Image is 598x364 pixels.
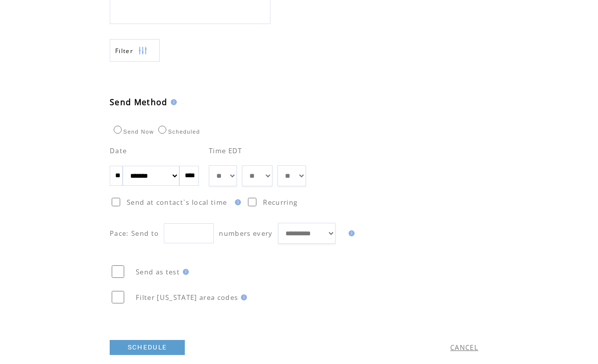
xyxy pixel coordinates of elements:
[136,268,180,277] span: Send as test
[450,343,478,352] a: CANCEL
[114,126,122,134] input: Send Now
[209,147,242,156] span: Time EDT
[138,40,147,63] img: filters.png
[232,200,241,206] img: help.gif
[115,47,133,56] span: Show filters
[127,198,227,207] span: Send at contact`s local time
[168,100,177,106] img: help.gif
[346,231,355,237] img: help.gif
[219,229,272,238] span: numbers every
[111,129,154,135] label: Send Now
[110,40,160,62] a: Filter
[110,229,159,238] span: Pace: Send to
[263,198,297,207] span: Recurring
[110,340,185,355] a: SCHEDULE
[110,97,168,108] span: Send Method
[136,293,238,302] span: Filter [US_STATE] area codes
[180,269,189,275] img: help.gif
[238,295,247,301] img: help.gif
[158,126,166,134] input: Scheduled
[156,129,200,135] label: Scheduled
[110,147,127,156] span: Date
